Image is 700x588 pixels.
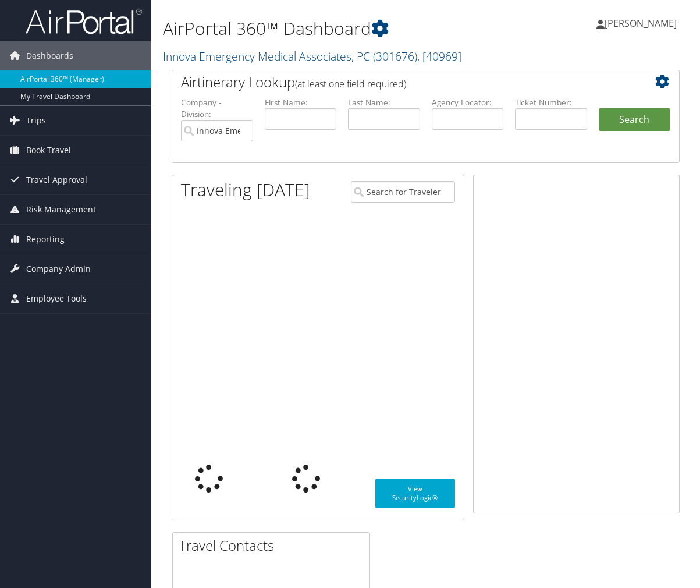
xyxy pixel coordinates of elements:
label: First Name: [265,97,337,108]
a: Innova Emergency Medical Associates, PC [163,48,461,64]
span: Book Travel [26,136,71,165]
span: Reporting [26,225,65,254]
span: ( 301676 ) [373,48,417,64]
span: Dashboards [26,41,73,70]
label: Ticket Number: [515,97,587,108]
label: Last Name: [348,97,420,108]
h2: Airtinerary Lookup [181,72,628,92]
label: Agency Locator: [432,97,504,108]
a: [PERSON_NAME] [596,6,688,41]
h1: AirPortal 360™ Dashboard [163,16,513,41]
span: Company Admin [26,254,91,284]
span: [PERSON_NAME] [605,17,677,30]
span: , [ 40969 ] [417,48,461,64]
span: Employee Tools [26,284,87,313]
h2: Travel Contacts [179,536,369,555]
input: Search for Traveler [351,181,455,203]
span: Travel Approval [26,165,87,194]
a: View SecurityLogic® [375,479,455,508]
label: Company - Division: [181,97,253,121]
button: Search [599,108,671,132]
span: Risk Management [26,195,96,224]
span: (at least one field required) [295,77,406,90]
h1: Traveling [DATE] [181,178,310,202]
img: airportal-logo.png [26,8,142,35]
span: Trips [26,106,46,135]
